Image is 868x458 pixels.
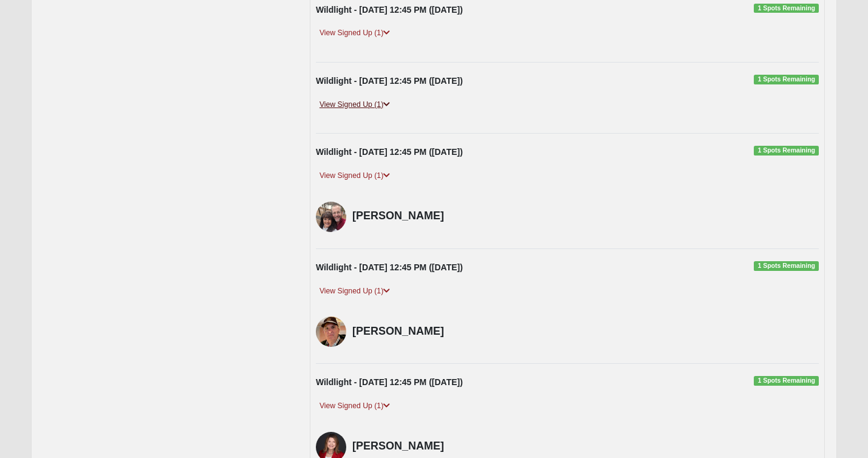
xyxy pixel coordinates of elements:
[316,147,463,157] strong: Wildlight - [DATE] 12:45 PM ([DATE])
[316,377,463,387] strong: Wildlight - [DATE] 12:45 PM ([DATE])
[754,376,819,386] span: 1 Spots Remaining
[316,316,346,347] img: Mark Strickenburg
[754,4,819,13] span: 1 Spots Remaining
[316,285,394,298] a: View Signed Up (1)
[754,75,819,84] span: 1 Spots Remaining
[316,400,394,412] a: View Signed Up (1)
[316,76,463,86] strong: Wildlight - [DATE] 12:45 PM ([DATE])
[316,169,394,182] a: View Signed Up (1)
[316,262,463,272] strong: Wildlight - [DATE] 12:45 PM ([DATE])
[316,5,463,15] strong: Wildlight - [DATE] 12:45 PM ([DATE])
[316,202,346,232] img: David Johnson
[316,27,394,39] a: View Signed Up (1)
[352,440,471,453] h4: [PERSON_NAME]
[352,210,471,223] h4: [PERSON_NAME]
[754,146,819,156] span: 1 Spots Remaining
[352,325,471,338] h4: [PERSON_NAME]
[316,98,394,111] a: View Signed Up (1)
[754,261,819,271] span: 1 Spots Remaining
